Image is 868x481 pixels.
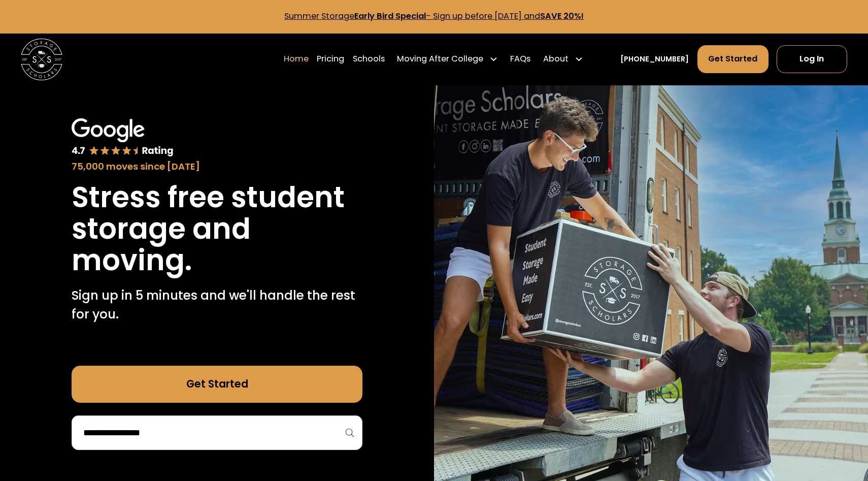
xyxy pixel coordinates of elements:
img: Google 4.7 star rating [72,118,174,157]
a: Home [284,45,309,74]
a: Summer StorageEarly Bird Special- Sign up before [DATE] andSAVE 20%! [284,10,584,22]
div: Moving After College [393,45,502,74]
img: Storage Scholars main logo [21,39,62,80]
p: Sign up in 5 minutes and we'll handle the rest for you. [72,286,362,324]
a: [PHONE_NUMBER] [620,54,689,65]
a: Get Started [72,366,362,403]
a: Pricing [317,45,344,74]
a: Get Started [697,45,769,73]
div: About [539,45,587,74]
div: 75,000 moves since [DATE] [72,159,362,174]
a: FAQs [510,45,530,74]
div: Moving After College [397,53,483,66]
a: Log In [777,45,847,73]
a: Schools [353,45,385,74]
h1: Stress free student storage and moving. [72,182,362,276]
div: About [543,53,569,66]
strong: SAVE 20%! [540,10,584,22]
strong: Early Bird Special [354,10,426,22]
